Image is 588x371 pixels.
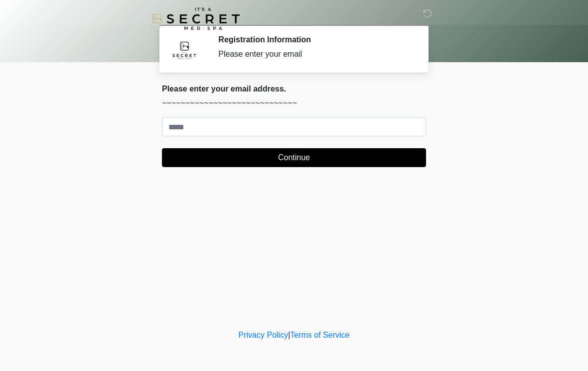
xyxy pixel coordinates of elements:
h2: Please enter your email address. [162,84,426,93]
h2: Registration Information [218,35,411,44]
a: Terms of Service [290,331,349,339]
button: Continue [162,148,426,167]
div: Please enter your email [218,48,411,60]
p: ~~~~~~~~~~~~~~~~~~~~~~~~~~~~~ [162,97,426,109]
img: Agent Avatar [169,35,199,65]
a: Privacy Policy [239,331,289,339]
img: It's A Secret Med Spa Logo [152,7,240,30]
a: | [288,331,290,339]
